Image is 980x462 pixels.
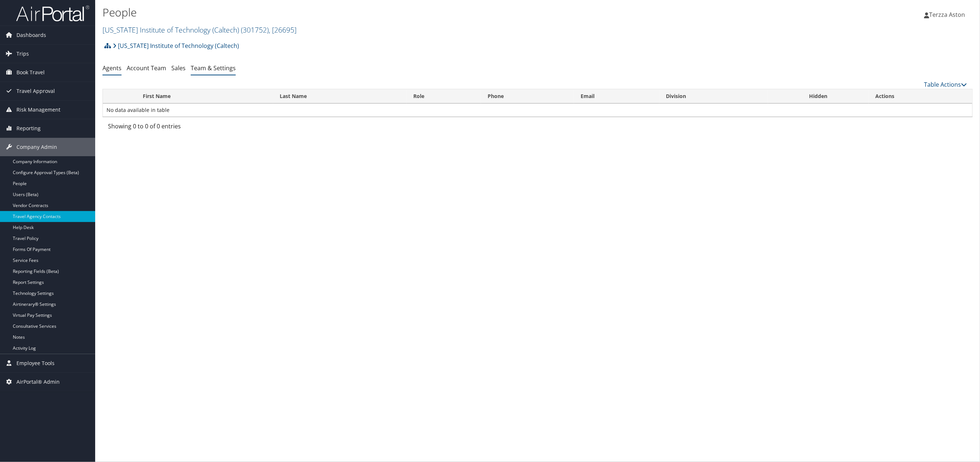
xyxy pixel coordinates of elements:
[16,63,45,82] span: Book Travel
[269,25,297,35] span: , [ 26695 ]
[16,119,41,138] span: Reporting
[16,26,46,44] span: Dashboards
[869,89,972,104] th: Actions
[929,11,965,19] span: Terzza Aston
[103,5,683,20] h1: People
[103,104,972,117] td: No data available in table
[108,122,314,134] div: Showing 0 to 0 of 0 entries
[16,354,55,372] span: Employee Tools
[127,64,166,72] a: Account Team
[16,373,60,391] span: AirPortal® Admin
[574,89,659,104] th: Email
[103,89,136,104] th: : activate to sort column descending
[103,25,297,35] a: [US_STATE] Institute of Technology (Caltech)
[924,4,973,26] a: Terzza Aston
[924,80,967,89] a: Table Actions
[659,89,768,104] th: Division
[191,64,236,72] a: Team & Settings
[16,138,57,156] span: Company Admin
[241,25,269,35] span: ( 301752 )
[136,89,273,104] th: First Name
[768,89,869,104] th: Hidden
[16,82,55,100] span: Travel Approval
[481,89,574,104] th: Phone
[16,5,89,22] img: airportal-logo.png
[171,64,186,72] a: Sales
[16,101,60,119] span: Risk Management
[407,89,481,104] th: Role
[103,64,122,72] a: Agents
[16,45,29,63] span: Trips
[113,38,239,53] a: [US_STATE] Institute of Technology (Caltech)
[273,89,407,104] th: Last Name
